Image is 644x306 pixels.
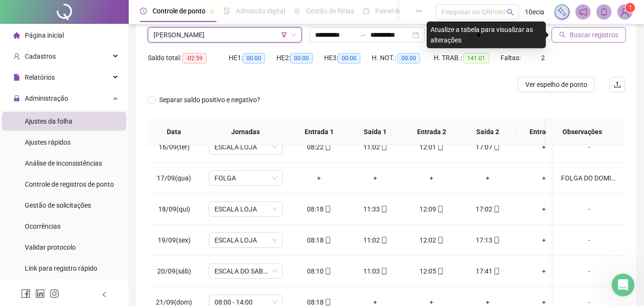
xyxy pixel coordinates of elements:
sup: Atualize o seu contato no menu Meus Dados [625,3,635,12]
div: + [355,173,396,183]
span: mobile [492,144,500,150]
span: mobile [436,268,444,274]
div: + [411,173,452,183]
span: -02:59 [183,53,206,63]
div: + [523,266,564,276]
div: - [561,142,617,152]
div: 17:13 [467,235,508,245]
span: mobile [380,237,388,243]
span: home [13,32,20,39]
span: Página inicial [25,32,64,39]
span: Link para registro rápido [25,264,97,272]
span: ESCALA LOJA [215,233,277,247]
div: 08:18 [298,204,339,214]
div: 12:02 [411,235,452,245]
span: mobile [324,237,331,243]
span: 17/09(qua) [157,174,191,182]
span: file [13,74,20,81]
span: 00:00 [290,53,313,63]
div: 11:33 [355,204,396,214]
th: Entrada 1 [291,119,347,145]
span: swap-right [359,31,367,39]
div: 08:22 [298,142,339,152]
span: 00:00 [243,53,265,63]
span: bell [600,8,608,16]
span: filter [281,32,287,38]
span: 10ecia [525,7,544,17]
span: 21/09(dom) [156,298,192,306]
span: mobile [492,237,500,243]
span: 1 [629,4,632,11]
span: Painel do DP [375,7,412,15]
span: lock [13,95,20,102]
span: Controle de ponto [153,7,205,15]
div: + [467,173,508,183]
span: Buscar registros [570,30,618,40]
span: Relatórios [25,74,55,81]
span: Observações [554,127,610,137]
div: 12:01 [411,142,452,152]
div: + [523,173,564,183]
span: search [559,32,566,38]
div: - [561,235,617,245]
div: 17:07 [467,142,508,152]
div: FOLGA DO DOMINGO [561,173,617,183]
span: ESCALA LOJA [215,140,277,154]
img: 73963 [618,5,632,19]
th: Jornadas [200,119,291,145]
span: mobile [324,268,331,274]
span: search [507,9,514,16]
span: ESCALA DO SABADO [215,264,277,278]
span: left [101,291,108,298]
th: Observações [546,119,618,145]
div: Atualize a tabela para visualizar as alterações [427,21,546,48]
img: sparkle-icon.fc2bf0ac1784a2077858766a79e2daf3.svg [557,7,567,17]
span: mobile [380,268,388,274]
span: Ajustes rápidos [25,138,71,146]
span: 2 [541,54,545,62]
span: 00:00 [398,53,420,63]
span: 16/09(ter) [159,143,190,151]
span: pushpin [209,9,215,14]
span: Separar saldo positivo e negativo? [155,95,264,105]
span: Ocorrências [25,222,61,230]
th: Entrada 3 [516,119,572,145]
th: Saída 1 [347,119,403,145]
button: Buscar registros [552,27,626,42]
div: - [561,266,617,276]
span: 00:00 [338,53,360,63]
div: + [523,142,564,152]
span: mobile [492,206,500,212]
span: upload [613,81,621,88]
span: sun [294,8,300,14]
div: H. NOT.: [372,53,434,63]
span: Validar protocolo [25,243,76,251]
span: Admissão digital [236,7,285,15]
div: 12:09 [411,204,452,214]
div: HE 1: [229,53,276,63]
span: down [291,32,296,38]
span: Administração [25,95,68,102]
span: mobile [380,144,388,150]
span: ESCALA LOJA [215,202,277,216]
span: mobile [436,206,444,212]
iframe: Intercom live chat [612,274,634,296]
span: 20/09(sáb) [157,267,191,275]
span: FOLGA [215,171,277,185]
div: 17:41 [467,266,508,276]
span: mobile [324,299,331,306]
span: Cadastros [25,53,56,60]
div: 11:02 [355,235,396,245]
span: dashboard [363,8,369,14]
div: 12:05 [411,266,452,276]
span: 19/09(sex) [158,236,191,244]
div: 08:10 [298,266,339,276]
div: - [561,204,617,214]
div: 08:18 [298,235,339,245]
div: 11:03 [355,266,396,276]
span: 141:01 [463,53,489,63]
div: Saldo total: [148,53,229,63]
div: + [523,235,564,245]
span: ERICA DA SILVA BRANDÃO [153,28,296,42]
span: mobile [436,237,444,243]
